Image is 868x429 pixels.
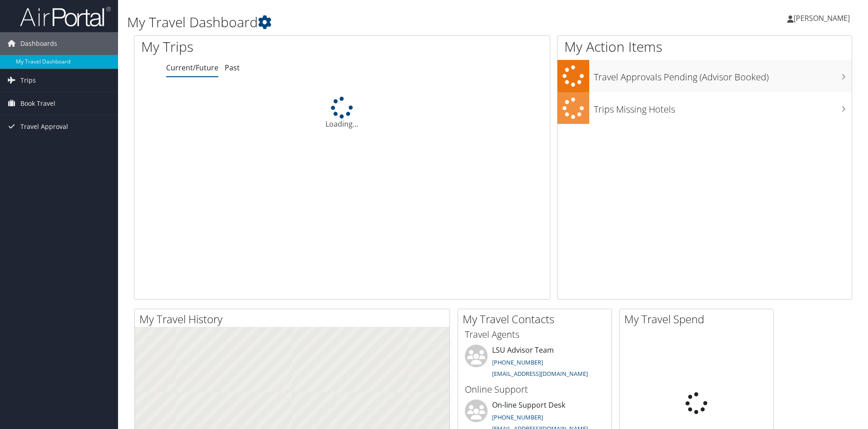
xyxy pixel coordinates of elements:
a: Trips Missing Hotels [557,92,852,124]
h3: Travel Approvals Pending (Advisor Booked) [594,66,852,84]
h2: My Travel Contacts [463,311,612,327]
li: LSU Advisor Team [460,345,609,382]
span: Book Travel [20,92,55,115]
div: Loading... [134,97,550,129]
h2: My Travel History [139,311,449,327]
h1: My Action Items [557,37,852,56]
a: [EMAIL_ADDRESS][DOMAIN_NAME] [492,370,588,378]
a: [PHONE_NUMBER] [492,358,543,366]
h3: Online Support [465,383,605,396]
a: [PHONE_NUMBER] [492,413,543,421]
span: Trips [20,69,36,92]
a: Travel Approvals Pending (Advisor Booked) [557,60,852,92]
span: [PERSON_NAME] [794,13,850,23]
span: Travel Approval [20,115,68,138]
a: Current/Future [166,63,218,73]
span: Dashboards [20,32,57,55]
h3: Trips Missing Hotels [594,99,852,116]
h2: My Travel Spend [624,311,773,327]
img: airportal-logo.png [20,6,111,27]
a: [PERSON_NAME] [787,5,859,32]
h1: My Travel Dashboard [127,13,615,32]
a: Past [225,63,240,73]
h3: Travel Agents [465,328,605,341]
h1: My Trips [141,37,370,56]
